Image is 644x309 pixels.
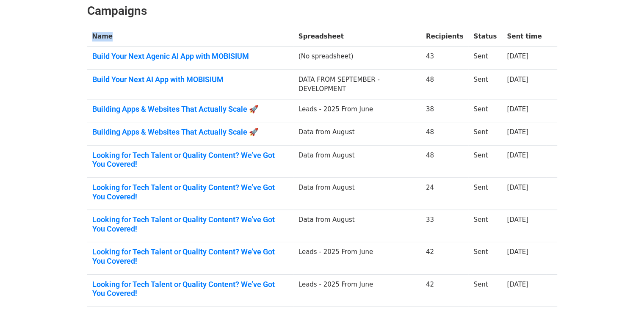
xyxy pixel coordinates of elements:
[92,75,288,84] a: Build Your Next AI App with MOBISIUM
[421,47,469,70] td: 43
[468,178,502,210] td: Sent
[293,274,421,306] td: Leads - 2025 From June
[92,247,288,265] a: Looking for Tech Talent or Quality Content? We’ve Got You Covered!
[293,99,421,122] td: Leads - 2025 From June
[507,248,528,256] a: [DATE]
[293,145,421,177] td: Data from August
[468,69,502,99] td: Sent
[421,99,469,122] td: 38
[468,210,502,242] td: Sent
[468,99,502,122] td: Sent
[87,27,293,47] th: Name
[507,128,528,136] a: [DATE]
[507,152,528,159] a: [DATE]
[293,210,421,242] td: Data from August
[468,122,502,146] td: Sent
[468,27,502,47] th: Status
[293,178,421,210] td: Data from August
[421,210,469,242] td: 33
[507,76,528,83] a: [DATE]
[421,242,469,274] td: 42
[502,27,547,47] th: Sent time
[468,145,502,177] td: Sent
[293,47,421,70] td: (No spreadsheet)
[421,178,469,210] td: 24
[87,4,557,18] h2: Campaigns
[92,52,288,61] a: Build Your Next Agenic AI App with MOBISIUM
[293,242,421,274] td: Leads - 2025 From June
[468,242,502,274] td: Sent
[421,274,469,306] td: 42
[421,27,469,47] th: Recipients
[421,122,469,146] td: 48
[507,52,528,60] a: [DATE]
[92,215,288,233] a: Looking for Tech Talent or Quality Content? We’ve Got You Covered!
[293,122,421,146] td: Data from August
[92,183,288,201] a: Looking for Tech Talent or Quality Content? We’ve Got You Covered!
[507,281,528,288] a: [DATE]
[92,105,288,114] a: Building Apps & Websites That Actually Scale 🚀
[468,274,502,306] td: Sent
[421,69,469,99] td: 48
[293,69,421,99] td: DATA FROM SEPTEMBER - DEVELOPMENT
[421,145,469,177] td: 48
[92,127,288,137] a: Building Apps & Websites That Actually Scale 🚀
[92,151,288,169] a: Looking for Tech Talent or Quality Content? We’ve Got You Covered!
[507,216,528,223] a: [DATE]
[92,280,288,298] a: Looking for Tech Talent or Quality Content? We’ve Got You Covered!
[507,105,528,113] a: [DATE]
[293,27,421,47] th: Spreadsheet
[602,268,644,309] iframe: Chat Widget
[507,184,528,191] a: [DATE]
[468,47,502,70] td: Sent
